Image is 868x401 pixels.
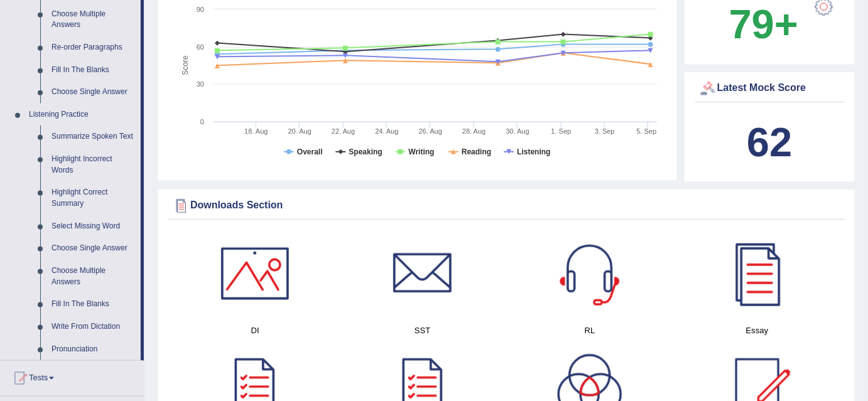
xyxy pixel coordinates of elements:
[46,36,141,59] a: Re-order Paragraphs
[595,127,615,135] tspan: 3. Sep
[698,79,841,98] div: Latest Mock Score
[462,127,486,135] tspan: 28. Aug
[171,196,841,215] div: Downloads Section
[349,147,382,156] tspan: Speaking
[375,127,398,135] tspan: 24. Aug
[345,324,501,337] h4: SST
[23,104,141,126] a: Listening Practice
[200,118,204,126] text: 0
[517,147,550,156] tspan: Listening
[409,147,435,156] tspan: Writing
[332,127,355,135] tspan: 22. Aug
[747,119,792,165] b: 62
[1,361,144,392] a: Tests
[197,80,204,88] text: 30
[197,6,204,13] text: 90
[46,293,141,316] a: Fill In The Blanks
[680,324,835,337] h4: Essay
[46,3,141,36] a: Choose Multiple Answers
[46,316,141,338] a: Write From Dictation
[197,43,204,51] text: 60
[462,147,491,156] tspan: Reading
[178,324,333,337] h4: DI
[637,127,657,135] tspan: 5. Sep
[513,324,668,337] h4: RL
[297,147,323,156] tspan: Overall
[46,338,141,361] a: Pronunciation
[46,59,141,82] a: Fill In The Blanks
[506,127,529,135] tspan: 30. Aug
[244,127,268,135] tspan: 18. Aug
[46,148,141,181] a: Highlight Incorrect Words
[46,237,141,260] a: Choose Single Answer
[181,56,190,76] tspan: Score
[729,1,798,47] b: 79+
[46,126,141,148] a: Summarize Spoken Text
[419,127,442,135] tspan: 26. Aug
[288,127,312,135] tspan: 20. Aug
[551,127,572,135] tspan: 1. Sep
[46,215,141,238] a: Select Missing Word
[46,260,141,293] a: Choose Multiple Answers
[46,181,141,215] a: Highlight Correct Summary
[46,81,141,104] a: Choose Single Answer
